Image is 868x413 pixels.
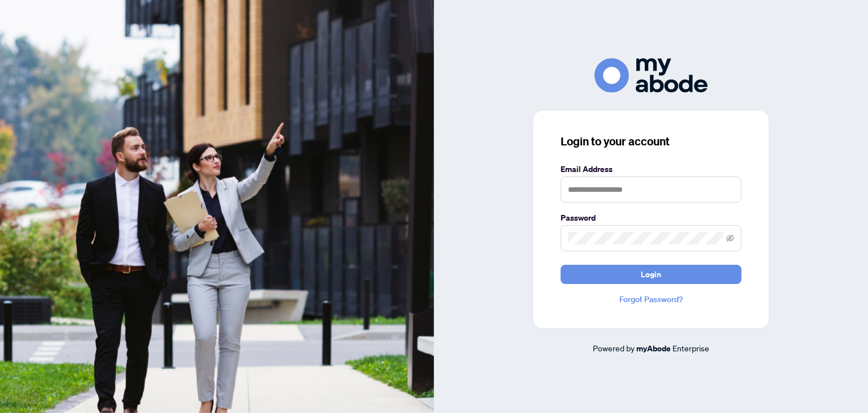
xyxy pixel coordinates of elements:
label: Password [561,212,741,224]
button: Login [561,265,741,284]
span: Enterprise [672,343,709,353]
span: Powered by [593,343,635,353]
a: Forgot Password? [561,293,741,306]
label: Email Address [561,163,741,175]
span: eye-invisible [726,234,734,242]
img: ma-logo [594,58,708,93]
h3: Login to your account [561,134,741,149]
a: myAbode [636,342,671,355]
span: Login [641,265,661,283]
